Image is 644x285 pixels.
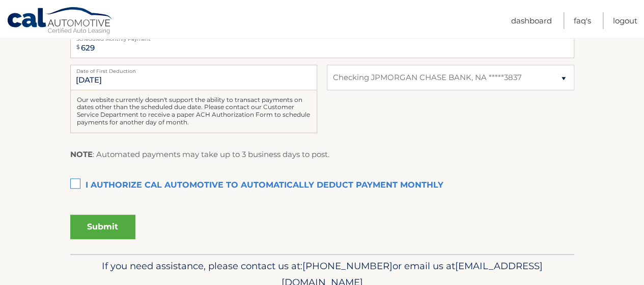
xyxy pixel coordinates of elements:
[574,12,591,29] a: FAQ's
[613,12,637,29] a: Logout
[70,148,329,161] p: : Automated payments may take up to 3 business days to post.
[70,65,317,90] input: Payment Date
[70,215,135,239] button: Submit
[70,149,93,159] strong: NOTE
[302,260,393,272] span: [PHONE_NUMBER]
[70,90,317,133] div: Our website currently doesn't support the ability to transact payments on dates other than the sc...
[70,33,574,58] input: Payment Amount
[73,36,83,59] span: $
[7,7,114,36] a: Cal Automotive
[70,175,574,196] label: I authorize cal automotive to automatically deduct payment monthly
[70,65,317,73] label: Date of First Deduction
[511,12,552,29] a: Dashboard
